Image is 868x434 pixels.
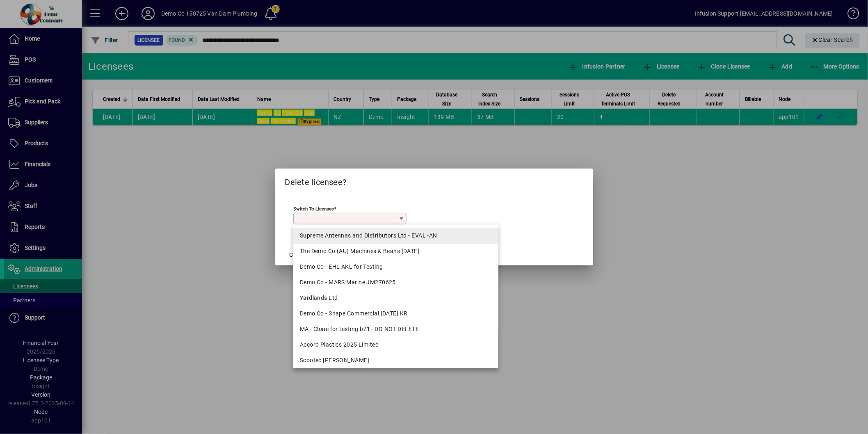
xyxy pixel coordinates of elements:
button: Cancel [285,247,311,262]
mat-option: MA - Clone for testing b71 - DO NOT DELETE [293,322,498,337]
div: Demo Co - EHL AKL for Testing [300,263,492,271]
div: Scootec [PERSON_NAME] [300,356,492,365]
div: Demo Co - MARS Marine JM270625 [300,278,492,287]
div: Accord Plastics 2025 Limited [300,340,492,349]
mat-option: Yardlands Ltd [293,290,498,306]
mat-option: Supreme Antennas and Distributors Ltd - EVAL -AN [293,228,498,244]
div: Supreme Antennas and Distributors Ltd - EVAL -AN [300,231,492,240]
div: MA - Clone for testing b71 - DO NOT DELETE [300,325,492,333]
mat-label: Switch to licensee [294,206,334,212]
mat-option: The Demo Co (AU) Machines & Beans 09JUL25 [293,244,498,259]
mat-option: Accord Plastics 2025 Limited [293,337,498,353]
mat-option: Demo Co - Shape Commercial 24JUN25 KR [293,306,498,322]
span: Cancel [290,251,307,259]
h2: Delete licensee? [275,169,593,192]
div: The Demo Co (AU) Machines & Beans [DATE] [300,247,492,256]
mat-option: Scootec Eval Cg [293,353,498,368]
div: Demo Co - Shape Commercial [DATE] KR [300,309,492,318]
div: Yardlands Ltd [300,294,492,302]
mat-option: Demo Co - MARS Marine JM270625 [293,275,498,290]
mat-option: Demo Co - EHL AKL for Testing [293,259,498,275]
